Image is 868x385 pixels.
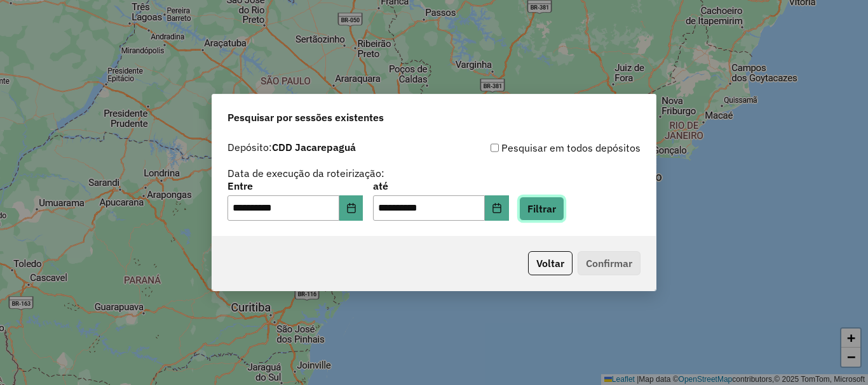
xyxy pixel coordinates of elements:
[373,178,508,193] label: até
[339,195,363,221] button: Choose Date
[272,141,356,153] strong: CDD Jacarepaguá
[227,140,356,155] label: Depósito:
[227,178,363,193] label: Entre
[519,197,564,221] button: Filtrar
[434,140,641,155] div: Pesquisar em todos depósitos
[528,251,573,275] button: Voltar
[227,110,384,125] span: Pesquisar por sessões existentes
[227,166,384,181] label: Data de execução da roteirização:
[485,195,509,221] button: Choose Date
